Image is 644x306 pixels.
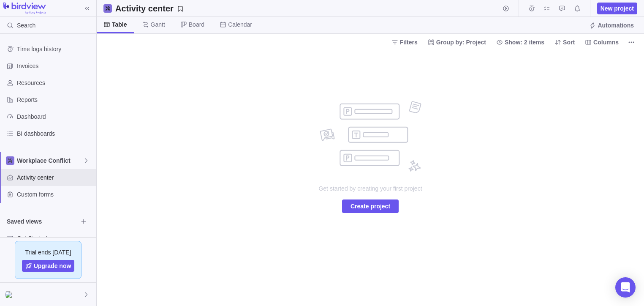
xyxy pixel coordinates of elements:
[17,79,93,87] span: Resources
[556,3,568,14] span: Approval requests
[500,3,512,14] span: Start timer
[586,19,637,31] span: Automations
[228,20,252,29] span: Calendar
[17,96,93,104] span: Reports
[505,38,544,46] span: Show: 2 items
[351,201,390,211] span: Create project
[112,20,127,29] span: Table
[625,36,637,48] span: More actions
[526,3,538,14] span: Time logs
[526,6,538,13] a: Time logs
[5,290,15,300] div: Melaney Reimer
[388,36,421,48] span: Filters
[493,36,548,48] span: Show: 2 items
[286,184,455,193] span: Get started by creating your first project
[571,6,583,13] a: Notifications
[571,3,583,14] span: Notifications
[17,129,93,138] span: BI dashboards
[17,45,93,53] span: Time logs history
[597,3,637,14] span: New project
[17,156,83,165] span: Workplace Conflict
[556,6,568,13] a: Approval requests
[17,112,93,121] span: Dashboard
[5,291,15,298] img: Show
[436,38,486,46] span: Group by: Project
[551,36,578,48] span: Sort
[34,262,71,270] span: Upgrade now
[22,260,75,272] a: Upgrade now
[541,3,553,14] span: My assignments
[17,21,35,30] span: Search
[601,4,634,13] span: New project
[582,36,622,48] span: Columns
[286,50,455,306] div: no data to show
[541,6,553,13] a: My assignments
[17,190,93,199] span: Custom forms
[17,62,93,70] span: Invoices
[424,36,489,48] span: Group by: Project
[598,21,634,30] span: Automations
[17,234,93,243] span: Get Started
[115,3,174,14] h2: Activity center
[400,38,418,46] span: Filters
[112,3,187,14] span: Save your current layout and filters as a View
[3,3,46,14] img: logo
[7,217,78,226] span: Saved views
[615,277,636,298] div: Open Intercom Messenger
[78,216,90,227] span: Browse views
[25,248,71,257] span: Trial ends [DATE]
[563,38,575,46] span: Sort
[342,199,399,213] span: Create project
[189,20,204,29] span: Board
[593,38,619,46] span: Columns
[151,20,165,29] span: Gantt
[17,173,93,182] span: Activity center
